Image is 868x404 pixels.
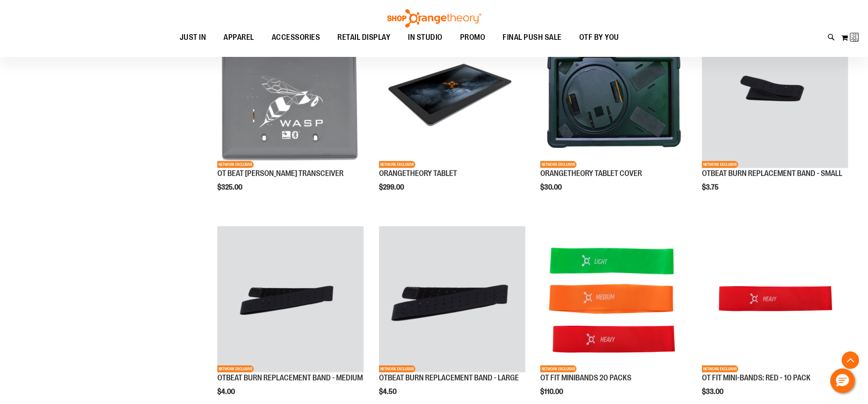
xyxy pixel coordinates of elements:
a: ORANGETHEORY TABLET COVER [540,169,642,178]
span: $33.00 [702,388,725,396]
a: RETAIL DISPLAY [329,28,400,48]
span: NETWORK EXCLUSIVE [702,365,738,372]
span: APPAREL [224,28,255,47]
a: JUST IN [171,28,215,48]
span: NETWORK EXCLUSIVE [379,365,415,372]
span: RETAIL DISPLAY [338,28,391,47]
span: $299.00 [379,183,405,191]
a: PROMO [451,28,494,48]
button: Hello, have a question? Let’s chat. [830,369,855,393]
a: OT FIT MINI-BANDS: RED - 10 PACK [702,373,811,382]
span: $4.50 [379,388,398,396]
img: Product image for OT FIT MINI-BANDS: RED - 10 PACK [702,226,848,372]
a: APPAREL [215,28,263,48]
img: Product image for OTBEAT BURN REPLACEMENT BAND - SMALL [702,22,848,168]
a: FINAL PUSH SALE [494,28,571,48]
a: Product image for OTBEAT BURN REPLACEMENT BAND - SMALLNETWORK EXCLUSIVE [702,22,848,169]
span: NETWORK EXCLUSIVE [702,161,738,168]
div: product [698,18,853,214]
span: NETWORK EXCLUSIVE [540,161,577,168]
a: ACCESSORIES [263,28,329,48]
span: $3.75 [702,183,720,191]
span: NETWORK EXCLUSIVE [379,161,415,168]
span: NETWORK EXCLUSIVE [540,365,577,372]
span: ACCESSORIES [272,28,320,47]
a: Product image for OT FIT MINI-BANDS: RED - 10 PACKNETWORK EXCLUSIVE [702,226,848,374]
img: Loading... [850,32,861,42]
button: Back To Top [842,351,859,369]
span: OTF BY YOU [579,28,619,47]
a: Product image for ORANGETHEORY TABLET COVERNETWORK EXCLUSIVE [540,22,687,169]
a: OTBEAT BURN REPLACEMENT BAND - MEDIUM [217,373,363,382]
a: Product image for OT BEAT POE TRANSCEIVERNETWORK EXCLUSIVE [217,22,364,169]
a: IN STUDIO [400,28,452,47]
button: Loading... [841,31,859,45]
div: product [536,18,691,214]
img: Product image for OT FIT MINIBANDS 20 PACKS [540,226,687,372]
img: Product image for OTBEAT BURN REPLACEMENT BAND - LARGE [379,226,525,372]
a: OTF BY YOU [570,28,628,48]
div: product [375,18,530,214]
img: Product image for ORANGETHEORY TABLET [379,22,525,168]
span: FINAL PUSH SALE [503,28,562,47]
span: $4.00 [217,388,236,396]
span: IN STUDIO [408,28,443,47]
a: OT FIT MINIBANDS 20 PACKS [540,373,631,382]
a: OTBEAT BURN REPLACEMENT BAND - SMALL [702,169,842,178]
img: Product image for ORANGETHEORY TABLET COVER [540,22,687,168]
span: NETWORK EXCLUSIVE [217,161,254,168]
a: Product image for OTBEAT BURN REPLACEMENT BAND - LARGENETWORK EXCLUSIVE [379,226,525,374]
img: Product image for OT BEAT POE TRANSCEIVER [217,22,364,168]
a: Product image for ORANGETHEORY TABLETNETWORK EXCLUSIVE [379,22,525,169]
span: $110.00 [540,388,564,396]
a: OTBEAT BURN REPLACEMENT BAND - LARGE [379,373,519,382]
span: PROMO [460,28,485,47]
img: Shop Orangetheory [386,9,482,28]
img: Product image for OTBEAT BURN REPLACEMENT BAND - MEDIUM [217,226,364,372]
a: ORANGETHEORY TABLET [379,169,457,178]
div: product [213,18,368,214]
a: OT BEAT [PERSON_NAME] TRANSCEIVER [217,169,344,178]
span: JUST IN [180,28,206,47]
span: $325.00 [217,183,244,191]
a: Product image for OTBEAT BURN REPLACEMENT BAND - MEDIUMNETWORK EXCLUSIVE [217,226,364,374]
a: Product image for OT FIT MINIBANDS 20 PACKSNETWORK EXCLUSIVE [540,226,687,374]
span: $30.00 [540,183,563,191]
span: NETWORK EXCLUSIVE [217,365,254,372]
